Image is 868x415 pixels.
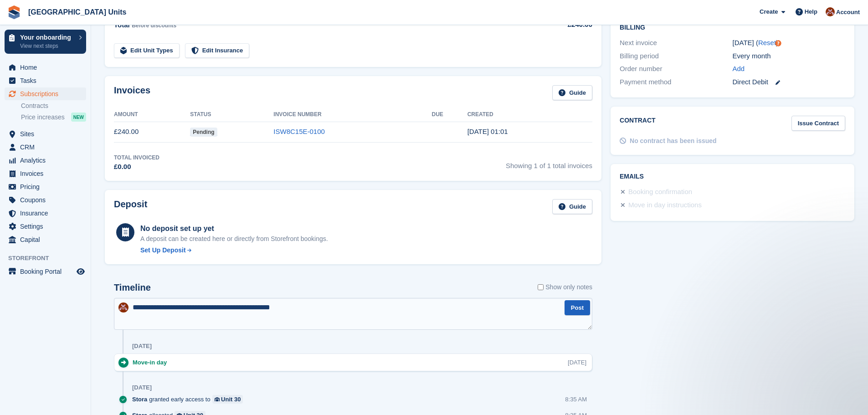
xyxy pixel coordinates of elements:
div: Booking confirmation [628,187,692,198]
span: Create [760,7,778,16]
div: No deposit set up yet [140,223,328,234]
span: Price increases [21,113,65,122]
div: Direct Debit [733,77,845,87]
img: stora-icon-8386f47178a22dfd0bd8f6a31ec36ba5ce8667c1dd55bd0f319d3a0aa187defe.svg [7,5,21,19]
span: Stora [132,395,147,404]
a: Unit 30 [212,395,243,404]
a: Issue Contract [791,116,845,131]
h2: Invoices [114,85,150,100]
th: Created [467,108,592,122]
div: Tooltip anchor [774,39,782,47]
time: 2025-10-01 00:01:13 UTC [467,128,508,135]
div: £0.00 [114,162,159,172]
span: Storefront [8,254,91,263]
h2: Deposit [114,199,147,214]
a: [GEOGRAPHIC_DATA] Units [25,5,130,20]
a: Guide [552,85,592,100]
a: Preview store [75,266,86,277]
span: Coupons [20,194,75,206]
a: menu [5,180,86,193]
a: Price increases NEW [21,112,86,122]
img: Laura Clinnick [826,7,835,16]
label: Show only notes [538,282,592,292]
th: Due [432,108,467,122]
a: Your onboarding View next steps [5,30,86,54]
span: Sites [20,128,75,140]
span: Account [836,8,860,17]
a: Edit Unit Types [114,43,180,58]
div: Move-in day [133,358,171,367]
a: menu [5,194,86,206]
div: [DATE] [568,358,586,367]
a: Set Up Deposit [140,246,328,255]
a: menu [5,167,86,180]
p: A deposit can be created here or directly from Storefront bookings. [140,234,328,244]
span: Pricing [20,180,75,193]
span: CRM [20,141,75,154]
div: [DATE] ( ) [733,38,845,48]
a: Reset [758,39,776,46]
a: Guide [552,199,592,214]
button: Post [565,300,590,315]
p: Your onboarding [20,34,74,41]
th: Status [190,108,273,122]
img: Laura Clinnick [118,302,128,313]
div: Next invoice [620,38,732,48]
span: Tasks [20,74,75,87]
th: Amount [114,108,190,122]
td: £240.00 [114,122,190,142]
a: menu [5,74,86,87]
a: ISW8C15E-0100 [273,128,325,135]
span: Invoices [20,167,75,180]
a: Edit Insurance [185,43,250,58]
span: Total [114,21,130,29]
a: menu [5,265,86,278]
div: Total Invoiced [114,154,159,162]
div: Order number [620,64,732,74]
span: Settings [20,220,75,233]
span: Analytics [20,154,75,167]
span: Showing 1 of 1 total invoices [506,154,592,172]
div: Set Up Deposit [140,246,186,255]
a: menu [5,233,86,246]
a: menu [5,141,86,154]
span: Before discounts [132,22,176,29]
h2: Timeline [114,282,151,293]
a: Add [733,64,745,74]
div: [DATE] [132,384,152,391]
span: Capital [20,233,75,246]
input: Show only notes [538,282,544,292]
div: Payment method [620,77,732,87]
a: menu [5,128,86,140]
div: Every month [733,51,845,61]
div: No contract has been issued [630,136,717,146]
a: Contracts [21,102,86,110]
span: Help [805,7,817,16]
h2: Emails [620,173,845,180]
h2: Billing [620,22,845,31]
p: View next steps [20,42,74,50]
div: Billing period [620,51,732,61]
div: 8:35 AM [565,395,587,404]
a: menu [5,61,86,74]
span: Subscriptions [20,87,75,100]
th: Invoice Number [273,108,431,122]
div: NEW [71,113,86,122]
span: Pending [190,128,217,137]
span: Booking Portal [20,265,75,278]
div: [DATE] [132,343,152,350]
span: Home [20,61,75,74]
div: granted early access to [132,395,247,404]
a: menu [5,220,86,233]
h2: Contract [620,116,656,131]
span: Insurance [20,207,75,220]
div: Unit 30 [221,395,241,404]
a: menu [5,207,86,220]
div: Move in day instructions [628,200,702,211]
a: menu [5,154,86,167]
a: menu [5,87,86,100]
